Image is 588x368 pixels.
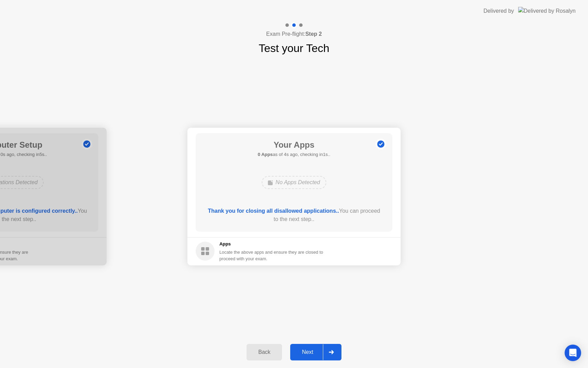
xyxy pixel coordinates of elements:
[206,207,383,223] div: You can proceed to the next step..
[262,176,326,189] div: No Apps Detected
[259,40,329,56] h1: Test your Tech
[258,151,330,158] h5: as of 4s ago, checking in1s..
[518,7,576,15] img: Delivered by Rosalyn
[247,344,282,360] button: Back
[292,349,323,355] div: Next
[483,7,514,15] div: Delivered by
[565,345,581,361] div: Open Intercom Messenger
[266,30,322,38] h4: Exam Pre-flight:
[249,349,280,355] div: Back
[208,208,339,214] b: Thank you for closing all disallowed applications..
[305,31,322,37] b: Step 2
[219,249,324,262] div: Locate the above apps and ensure they are closed to proceed with your exam.
[219,241,324,248] h5: Apps
[290,344,341,360] button: Next
[258,152,273,157] b: 0 Apps
[258,139,330,151] h1: Your Apps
